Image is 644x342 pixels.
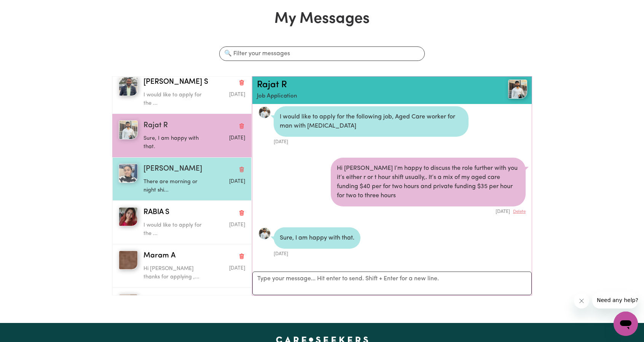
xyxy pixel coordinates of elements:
[331,206,526,215] div: [DATE]
[119,164,138,183] img: Parleen K
[257,92,482,101] p: Job Application
[482,80,527,99] a: Rajat R
[112,201,252,244] button: RABIA SRABIA SDelete conversationI would like to apply for the ...Message sent on August 1, 2025
[112,70,252,114] button: Bipinkumar S[PERSON_NAME] SDelete conversationI would like to apply for the ...Message sent on Se...
[229,92,245,97] span: Message sent on September 0, 2025
[112,114,252,157] button: Rajat RRajat RDelete conversationSure, I am happy with that.Message sent on September 6, 2025
[219,46,425,61] input: 🔍 Filter your messages
[274,227,360,249] div: Sure, I am happy with that.
[143,164,202,175] span: [PERSON_NAME]
[143,120,168,131] span: Rajat R
[229,179,245,184] span: Message sent on September 6, 2025
[143,178,211,194] p: There are morning or night shi...
[238,251,245,261] button: Delete conversation
[143,91,211,107] p: I would like to apply for the ...
[513,209,526,215] button: Delete
[257,80,287,89] a: Rajat R
[258,227,271,240] img: C52BB5EEE115F53607F3A47BC0BD0BF4_avatar_blob
[143,134,211,151] p: Sure, I am happy with that.
[229,136,245,141] span: Message sent on September 6, 2025
[119,77,138,96] img: Bipinkumar S
[5,5,46,11] span: Need any help?
[592,292,638,308] iframe: Message from company
[574,293,589,308] iframe: Close message
[119,251,138,270] img: Maram A
[614,312,638,336] iframe: Button to launch messaging window
[143,251,175,262] span: Maram A
[274,249,360,257] div: [DATE]
[143,221,211,238] p: I would like to apply for the ...
[112,157,252,201] button: Parleen K[PERSON_NAME]Delete conversationThere are morning or night shi...Message sent on Septemb...
[238,208,245,218] button: Delete conversation
[238,295,245,305] button: Delete conversation
[331,158,526,206] div: Hi [PERSON_NAME] I’m happy to discuss the role further with you it’s either r or t hour shift usu...
[274,106,469,137] div: I would like to apply for the following job, Aged Care worker for man with [MEDICAL_DATA]
[229,222,245,227] span: Message sent on August 1, 2025
[143,77,208,88] span: [PERSON_NAME] S
[112,288,252,331] button: Ashika J[PERSON_NAME]Delete conversationHi [PERSON_NAME] thanks for applying ...Message sent on A...
[112,10,532,28] h1: My Messages
[143,265,211,281] p: Hi [PERSON_NAME] thanks for applying ,...
[238,77,245,87] button: Delete conversation
[119,207,138,226] img: RABIA S
[238,165,245,174] button: Delete conversation
[112,244,252,288] button: Maram AMaram ADelete conversationHi [PERSON_NAME] thanks for applying ,...Message sent on August ...
[274,137,469,145] div: [DATE]
[119,120,138,139] img: Rajat R
[119,294,138,313] img: Ashika J
[143,294,202,305] span: [PERSON_NAME]
[258,106,271,118] img: C52BB5EEE115F53607F3A47BC0BD0BF4_avatar_blob
[508,80,527,99] img: View Rajat R's profile
[143,207,169,218] span: RABIA S
[229,266,245,271] span: Message sent on August 1, 2025
[238,121,245,131] button: Delete conversation
[258,106,271,118] a: View Rajat R's profile
[258,227,271,240] a: View Rajat R's profile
